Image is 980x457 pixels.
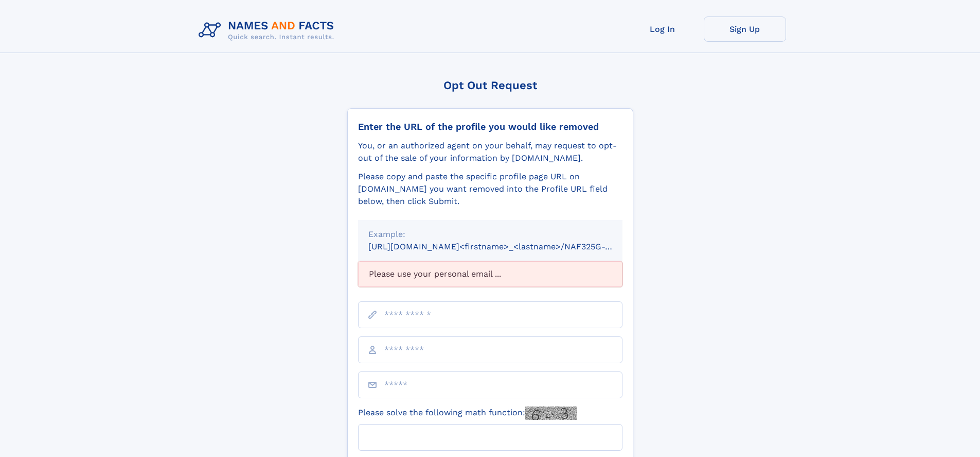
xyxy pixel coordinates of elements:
div: Please use your personal email ... [358,261,622,287]
div: You, or an authorized agent on your behalf, may request to opt-out of the sale of your informatio... [358,140,622,164]
label: Please solve the following math function: [358,407,577,420]
a: Sign Up [704,16,786,42]
div: Please copy and paste the specific profile page URL on [DOMAIN_NAME] you want removed into the Pr... [358,171,622,208]
small: [URL][DOMAIN_NAME]<firstname>_<lastname>/NAF325G-xxxxxxxx [368,242,642,251]
a: Log In [621,16,704,42]
div: Enter the URL of the profile you would like removed [358,121,622,132]
div: Example: [368,228,612,241]
img: Logo Names and Facts [194,16,343,44]
div: Opt Out Request [347,79,633,92]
